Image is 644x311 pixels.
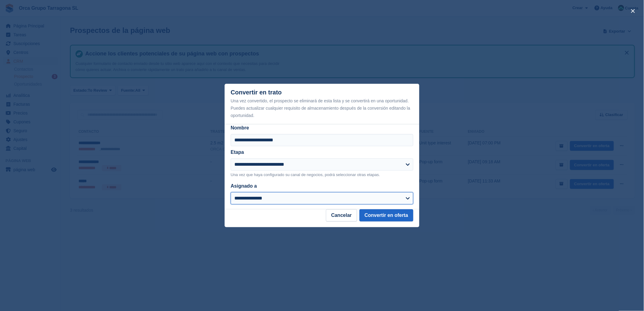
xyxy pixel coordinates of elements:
[231,124,413,132] label: Nombre
[326,209,357,221] button: Cancelar
[231,89,413,119] div: Convertir en trato
[231,97,413,119] div: Una vez convertido, el prospecto se eliminará de esta lista y se convertirá en una oportunidad. P...
[231,150,244,155] label: Etapa
[359,209,413,221] button: Convertir en oferta
[231,172,413,178] p: Una vez que haya configurado su canal de negocios, podrá seleccionar otras etapas.
[231,183,257,189] label: Asignado a
[628,6,638,16] button: close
